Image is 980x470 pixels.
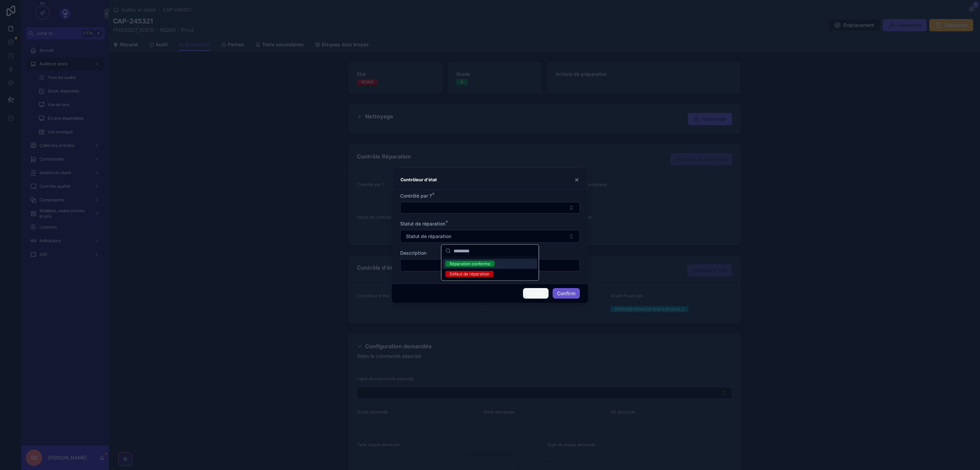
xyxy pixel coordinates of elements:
[400,250,426,256] span: Description
[400,230,580,243] button: Select Button
[400,221,445,226] span: Statut de réparation
[523,288,548,299] button: Cancel
[400,202,580,214] button: Select Button
[400,193,432,199] span: Contrôlé par ?
[441,257,539,281] div: Suggestions
[553,288,580,299] button: Confirm
[406,233,451,240] span: Statut de réparation
[450,271,489,277] div: Défaut de réparation
[450,261,490,267] div: Réparation conforme
[401,176,437,184] h3: Contrôleur d'état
